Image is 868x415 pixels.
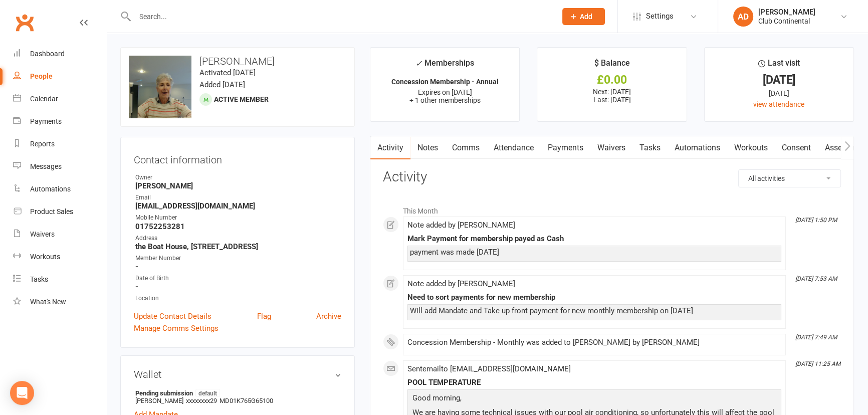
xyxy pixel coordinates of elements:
span: Settings [646,5,674,28]
a: Workouts [13,246,106,268]
div: POOL TEMPERATURE [407,378,781,387]
a: Waivers [590,136,632,159]
a: Update Contact Details [134,310,211,322]
span: Active member [214,95,269,103]
a: Consent [775,136,818,159]
div: Club Continental [758,17,815,26]
a: Comms [445,136,487,159]
img: image1697357561.png [129,56,191,118]
p: Next: [DATE] Last: [DATE] [546,88,677,104]
a: Messages [13,155,106,178]
div: Memberships [415,57,474,75]
div: Last visit [758,57,800,75]
input: Search... [132,10,549,24]
a: view attendance [753,100,804,108]
div: Calendar [30,95,58,103]
strong: Pending submission [135,389,336,397]
div: Need to sort payments for new membership [407,293,781,302]
li: This Month [383,200,841,217]
div: Owner [135,173,341,182]
div: [DATE] [714,75,844,85]
a: Archive [316,310,341,322]
p: Good morning, [410,392,779,406]
div: Concession Membership - Monthly was added to [PERSON_NAME] by [PERSON_NAME] [407,338,781,347]
div: Mobile Number [135,213,341,223]
span: Expires on [DATE] [418,88,472,96]
li: [PERSON_NAME] [134,387,341,406]
span: Add [580,13,592,21]
div: Mark Payment for membership payed as Cash [407,235,781,243]
div: Waivers [30,230,55,238]
a: Calendar [13,88,106,110]
div: Messages [30,162,62,170]
h3: Wallet [134,369,341,380]
time: Added [DATE] [199,80,245,89]
span: MD01K765G65100 [220,397,273,404]
strong: 01752253281 [135,222,341,231]
strong: the Boat House, [STREET_ADDRESS] [135,242,341,251]
div: Note added by [PERSON_NAME] [407,280,781,288]
div: Note added by [PERSON_NAME] [407,221,781,230]
strong: - [135,282,341,291]
i: [DATE] 11:25 AM [795,360,840,367]
div: $ Balance [594,57,629,75]
a: Dashboard [13,43,106,65]
a: Flag [257,310,271,322]
a: Attendance [487,136,541,159]
div: Date of Birth [135,274,341,283]
strong: [EMAIL_ADDRESS][DOMAIN_NAME] [135,201,341,211]
a: Activity [370,136,410,159]
h3: [PERSON_NAME] [129,56,346,67]
div: Member Number [135,254,341,263]
div: AD [733,7,753,27]
h3: Contact information [134,150,341,165]
a: Manage Comms Settings [134,322,219,334]
div: Location [135,294,341,303]
a: Product Sales [13,200,106,223]
div: Email [135,193,341,202]
div: People [30,72,53,80]
a: Tasks [632,136,668,159]
time: Activated [DATE] [199,68,256,77]
div: Tasks [30,275,48,283]
strong: [PERSON_NAME] [135,181,341,190]
a: People [13,65,106,88]
span: Sent email to [EMAIL_ADDRESS][DOMAIN_NAME] [407,364,571,373]
div: Payments [30,117,62,125]
strong: - [135,262,341,271]
div: Dashboard [30,50,65,58]
a: Notes [410,136,445,159]
span: + 1 other memberships [409,96,481,104]
i: [DATE] 7:49 AM [795,334,837,341]
div: Open Intercom Messenger [10,381,34,405]
span: xxxxxxxx29 [186,397,217,404]
div: payment was made [DATE] [410,248,779,257]
a: Automations [13,178,106,200]
a: Payments [541,136,590,159]
div: Workouts [30,253,60,261]
a: Workouts [727,136,775,159]
a: Payments [13,110,106,133]
strong: Concession Membership - Annual [391,78,499,86]
div: Product Sales [30,207,73,216]
a: Waivers [13,223,106,246]
h3: Activity [383,169,841,185]
a: What's New [13,291,106,313]
i: [DATE] 7:53 AM [795,275,837,282]
div: £0.00 [546,75,677,85]
div: [DATE] [714,88,844,99]
i: ✓ [415,59,422,68]
div: Reports [30,140,55,148]
a: Reports [13,133,106,155]
div: Automations [30,185,71,193]
button: Add [562,8,605,25]
i: [DATE] 1:50 PM [795,217,837,224]
span: default [195,389,220,397]
div: What's New [30,298,66,306]
a: Tasks [13,268,106,291]
div: Address [135,234,341,243]
div: Will add Mandate and Take up front payment for new monthly membership on [DATE] [410,307,779,315]
a: Automations [668,136,727,159]
div: [PERSON_NAME] [758,8,815,17]
a: Clubworx [12,10,37,35]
